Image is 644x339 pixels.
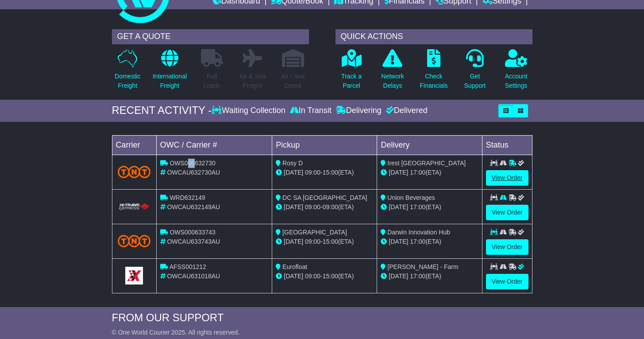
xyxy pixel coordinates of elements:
[276,168,373,177] div: - (ETA)
[389,273,408,280] span: [DATE]
[381,168,478,177] div: (ETA)
[381,237,478,246] div: (ETA)
[112,312,532,324] div: FROM OUR SUPPORT
[167,238,220,245] span: OWCAU633743AU
[276,272,373,281] div: - (ETA)
[387,263,458,270] span: [PERSON_NAME] - Farm
[201,72,223,90] p: Full Loads
[118,203,151,211] img: HiTrans.png
[335,29,532,44] div: QUICK ACTIONS
[282,229,347,236] span: [GEOGRAPHIC_DATA]
[170,263,206,270] span: AFSS001212
[284,203,303,210] span: [DATE]
[170,229,216,236] span: OWS000633743
[156,135,272,155] td: OWC / Carrier #
[381,72,404,90] p: Network Delays
[377,135,482,155] td: Delivery
[463,49,486,95] a: GetSupport
[387,229,450,236] span: Darwin Innovation Hub
[305,238,320,245] span: 09:00
[420,72,447,90] p: Check Financials
[323,203,338,210] span: 09:00
[118,235,151,247] img: TNT_Domestic.png
[112,329,240,336] span: © One World Courier 2025. All rights reserved.
[389,169,408,176] span: [DATE]
[381,49,404,95] a: NetworkDelays
[486,205,528,220] a: View Order
[381,203,478,212] div: (ETA)
[334,106,384,116] div: Delivering
[112,104,212,117] div: RECENT ACTIVITY -
[170,160,216,167] span: OWS000632730
[482,135,532,155] td: Status
[323,273,338,280] span: 15:00
[167,273,220,280] span: OWCAU631018AU
[305,169,320,176] span: 09:00
[152,49,187,95] a: InternationalFreight
[276,237,373,246] div: - (ETA)
[284,169,303,176] span: [DATE]
[410,238,425,245] span: 17:00
[272,135,377,155] td: Pickup
[486,170,528,186] a: View Order
[170,194,205,201] span: WRD632149
[282,194,367,201] span: DC SA [GEOGRAPHIC_DATA]
[305,203,320,210] span: 09:00
[341,72,362,90] p: Track a Parcel
[464,72,486,90] p: Get Support
[389,238,408,245] span: [DATE]
[387,194,435,201] span: Union Beverages
[410,273,425,280] span: 17:00
[282,263,307,270] span: Eurofloat
[384,106,428,116] div: Delivered
[288,106,334,116] div: In Transit
[505,72,528,90] p: Account Settings
[505,49,528,95] a: AccountSettings
[486,274,528,289] a: View Order
[167,203,220,210] span: OWCAU632149AU
[118,166,151,178] img: TNT_Domestic.png
[305,273,320,280] span: 09:00
[381,272,478,281] div: (ETA)
[389,203,408,210] span: [DATE]
[284,273,303,280] span: [DATE]
[410,203,425,210] span: 17:00
[282,160,303,167] span: Rosy D
[112,29,309,44] div: GET A QUOTE
[112,135,156,155] td: Carrier
[115,72,140,90] p: Domestic Freight
[167,169,220,176] span: OWCAU632730AU
[410,169,425,176] span: 17:00
[239,72,266,90] p: Air & Sea Freight
[387,160,466,167] span: Irest [GEOGRAPHIC_DATA]
[486,239,528,255] a: View Order
[276,203,373,212] div: - (ETA)
[125,267,143,284] img: GetCarrierServiceLogo
[341,49,362,95] a: Track aParcel
[323,238,338,245] span: 15:00
[212,106,287,116] div: Waiting Collection
[281,72,305,90] p: Air / Sea Depot
[323,169,338,176] span: 15:00
[284,238,303,245] span: [DATE]
[419,49,448,95] a: CheckFinancials
[153,72,187,90] p: International Freight
[114,49,141,95] a: DomesticFreight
